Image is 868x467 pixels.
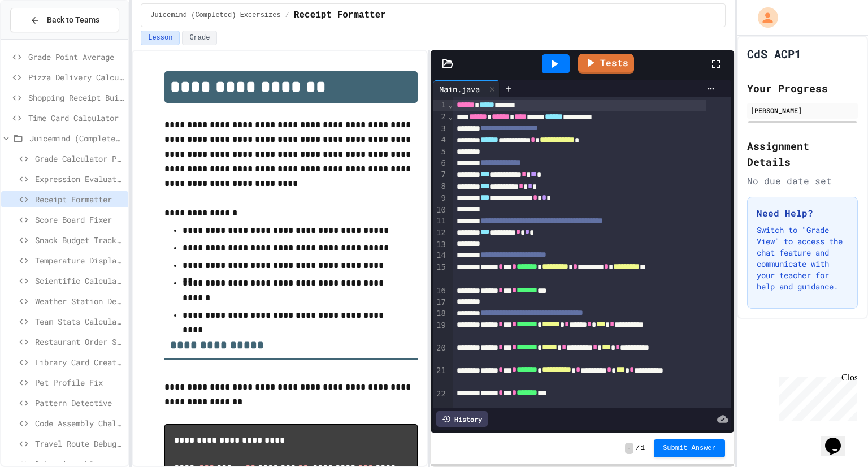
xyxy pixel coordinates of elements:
[150,11,280,20] span: Juicemind (Completed) Excersizes
[433,205,448,216] div: 10
[433,111,448,123] div: 2
[433,239,448,250] div: 13
[746,5,781,31] div: My Account
[433,286,448,297] div: 16
[433,135,448,146] div: 4
[35,275,124,287] span: Scientific Calculator
[625,443,633,454] span: -
[654,439,725,457] button: Submit Answer
[433,169,448,181] div: 7
[433,320,448,343] div: 19
[433,250,448,262] div: 14
[29,132,124,144] span: Juicemind (Completed) Excersizes
[35,173,124,185] span: Expression Evaluator Fix
[35,234,124,246] span: Snack Budget Tracker
[285,11,289,20] span: /
[35,377,124,388] span: Pet Profile Fix
[35,438,124,449] span: Travel Route Debugger
[636,444,640,453] span: /
[433,158,448,170] div: 6
[433,215,448,227] div: 11
[774,373,857,421] iframe: chat widget
[433,308,448,320] div: 18
[747,174,858,188] div: No due date set
[28,71,124,83] span: Pizza Delivery Calculator
[821,422,857,456] iframe: chat widget
[641,444,645,453] span: 1
[747,80,858,96] h2: Your Progress
[35,397,124,409] span: Pattern Detective
[448,112,453,121] span: Fold line
[757,206,848,220] h3: Need Help?
[747,138,858,170] h2: Assignment Details
[448,100,453,109] span: Fold line
[35,315,124,327] span: Team Stats Calculator
[47,14,99,26] span: Back to Teams
[35,254,124,266] span: Temperature Display Fix
[578,54,634,74] a: Tests
[433,343,448,365] div: 20
[433,123,448,135] div: 3
[35,336,124,348] span: Restaurant Order System
[28,112,124,124] span: Time Card Calculator
[433,262,448,286] div: 15
[433,227,448,239] div: 12
[28,92,124,103] span: Shopping Receipt Builder
[294,8,386,22] span: Receipt Formatter
[35,356,124,368] span: Library Card Creator
[433,83,485,95] div: Main.java
[35,417,124,429] span: Code Assembly Challenge
[28,51,124,63] span: Grade Point Average
[757,224,848,292] p: Switch to "Grade View" to access the chat feature and communicate with your teacher for help and ...
[433,181,448,193] div: 8
[35,295,124,307] span: Weather Station Debugger
[433,146,448,158] div: 5
[433,193,448,205] div: 9
[141,31,180,45] button: Lesson
[182,31,217,45] button: Grade
[10,8,119,32] button: Back to Teams
[436,411,488,427] div: History
[433,297,448,308] div: 17
[747,46,801,62] h1: CdS ACP1
[35,193,124,205] span: Receipt Formatter
[433,100,448,111] div: 1
[433,388,448,400] div: 22
[433,365,448,388] div: 21
[750,105,854,115] div: [PERSON_NAME]
[663,444,716,453] span: Submit Answer
[35,214,124,226] span: Score Board Fixer
[5,5,78,72] div: Chat with us now!Close
[433,80,500,97] div: Main.java
[35,153,124,165] span: Grade Calculator Pro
